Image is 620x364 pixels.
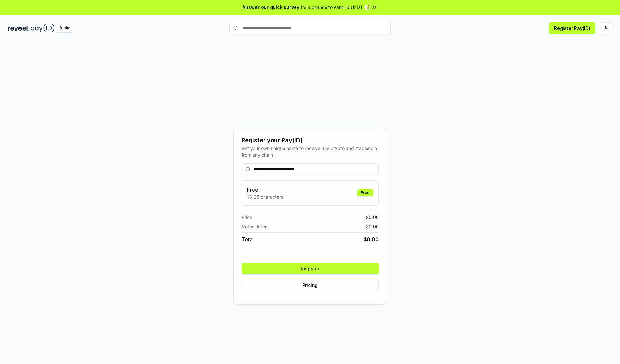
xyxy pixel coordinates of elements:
[242,263,379,274] button: Register
[357,189,373,196] div: Free
[243,4,299,11] span: Answer our quick survey
[549,22,595,34] button: Register Pay(ID)
[56,24,74,32] div: Alpha
[242,136,379,145] div: Register your Pay(ID)
[247,186,283,193] h3: Free
[366,214,379,221] span: $ 0.00
[242,280,379,291] button: Pricing
[242,223,268,230] span: Network fee
[242,145,379,158] div: Get your own unique name to receive any crypto and stablecoin, from any chain
[8,24,29,32] img: reveel_dark
[31,24,55,32] img: pay_id
[242,214,252,221] span: Price
[366,223,379,230] span: $ 0.00
[247,193,283,200] p: 13-25 characters
[301,4,370,11] span: for a chance to earn 10 USDT 📝
[364,235,379,243] span: $ 0.00
[242,235,254,243] span: Total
